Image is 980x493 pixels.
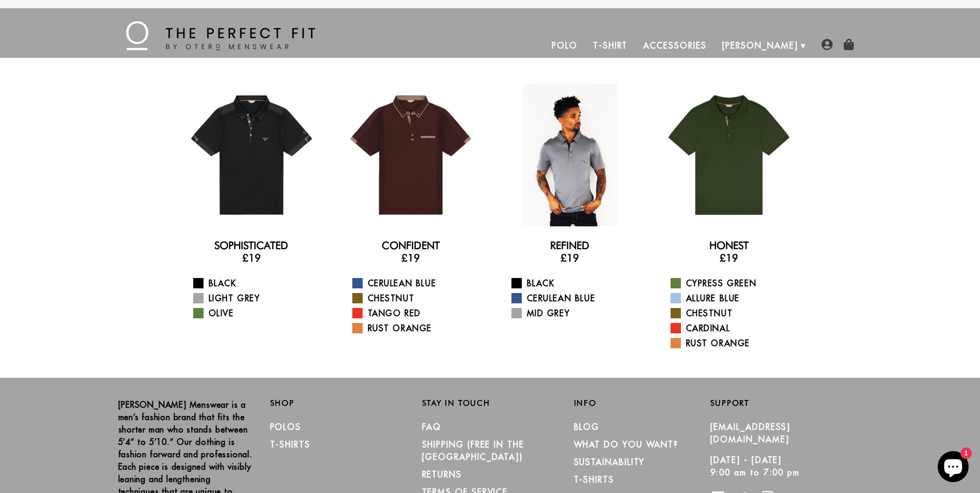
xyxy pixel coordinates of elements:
p: [DATE] - [DATE] 9:00 am to 7:00 pm [710,454,847,479]
a: Cypress Green [671,277,800,289]
a: Olive [193,307,323,319]
a: Sophisticated [214,239,288,252]
img: shopping-bag-icon.png [843,39,854,50]
h2: Stay in Touch [422,398,558,408]
h2: Info [574,398,710,408]
img: The Perfect Fit - by Otero Menswear - Logo [126,21,315,50]
a: Black [193,277,323,289]
a: Refined [550,239,589,252]
h3: £19 [180,252,323,264]
a: Accessories [635,33,714,58]
a: Confident [382,239,440,252]
inbox-online-store-chat: Shopify online store chat [935,451,972,485]
a: Polos [270,422,302,432]
a: Sustainability [574,457,645,467]
a: SHIPPING (Free in the [GEOGRAPHIC_DATA]) [422,439,524,462]
a: Rust Orange [671,337,800,349]
h3: £19 [658,252,800,264]
a: RETURNS [422,469,462,480]
h3: £19 [339,252,482,264]
a: T-Shirt [585,33,635,58]
h2: Support [710,398,862,408]
a: Rust Orange [352,322,482,334]
img: user-account-icon.png [821,39,833,50]
a: Tango Red [352,307,482,319]
a: Cerulean Blue [511,292,641,304]
a: What Do You Want? [574,439,679,450]
a: Cardinal [671,322,800,334]
a: [PERSON_NAME] [714,33,806,58]
a: Cerulean Blue [352,277,482,289]
a: [EMAIL_ADDRESS][DOMAIN_NAME] [710,422,791,444]
a: Black [511,277,641,289]
a: Mid Grey [511,307,641,319]
a: Blog [574,422,600,432]
a: Honest [709,239,749,252]
h2: Shop [270,398,407,408]
a: Polo [544,33,585,58]
a: Allure Blue [671,292,800,304]
a: FAQ [422,422,442,432]
a: T-Shirts [270,439,310,450]
a: T-Shirts [574,474,614,485]
a: Light Grey [193,292,323,304]
h3: £19 [499,252,641,264]
a: Chestnut [352,292,482,304]
a: Chestnut [671,307,800,319]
